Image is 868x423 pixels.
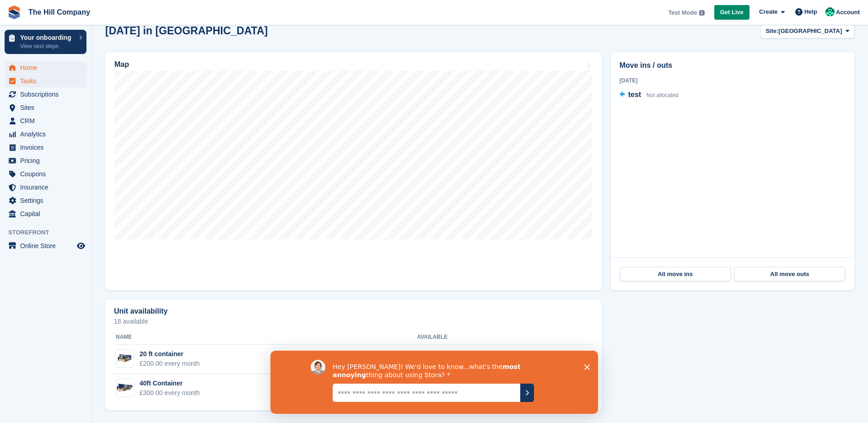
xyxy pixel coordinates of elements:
[20,194,75,207] span: Settings
[105,52,602,290] a: Map
[20,61,75,74] span: Home
[647,92,679,98] span: Not allocated
[620,76,846,85] div: [DATE]
[766,27,778,36] span: Site:
[20,168,75,180] span: Coupons
[778,27,842,36] span: [GEOGRAPHIC_DATA]
[114,307,167,315] h2: Unit availability
[20,101,75,114] span: Sites
[5,181,86,194] a: menu
[668,8,697,17] span: Test Mode
[720,8,744,17] span: Get Live
[7,5,21,19] img: stora-icon-8386f47178a22dfd0bd8f6a31ec36ba5ce8667c1dd55bd0f319d3a0aa187defe.svg
[5,141,86,154] a: menu
[5,207,86,220] a: menu
[759,7,777,16] span: Create
[114,318,593,325] p: 18 available
[20,114,75,127] span: CRM
[5,239,86,252] a: menu
[116,352,134,365] img: 20.jpg
[105,25,268,37] h2: [DATE] in [GEOGRAPHIC_DATA]
[5,194,86,207] a: menu
[20,88,75,101] span: Subscriptions
[5,168,86,180] a: menu
[825,7,835,16] img: Bradley Hill
[20,34,75,41] p: Your onboarding
[140,388,200,398] div: £300.00 every month
[5,154,86,167] a: menu
[140,359,200,369] div: £200.00 every month
[620,60,846,71] h2: Move ins / outs
[836,8,860,17] span: Account
[20,141,75,154] span: Invoices
[5,61,86,74] a: menu
[628,91,641,98] span: test
[5,75,86,87] a: menu
[760,24,854,39] button: Site: [GEOGRAPHIC_DATA]
[5,30,86,54] a: Your onboarding View next steps
[417,330,525,345] th: Available
[75,240,86,251] a: Preview store
[20,154,75,167] span: Pricing
[620,267,731,282] a: All move ins
[20,239,75,252] span: Online Store
[114,60,129,69] h2: Map
[20,207,75,220] span: Capital
[20,42,75,50] p: View next steps
[734,267,845,282] a: All move outs
[8,228,91,237] span: Storefront
[270,351,598,414] iframe: Survey by David from Stora
[114,330,417,345] th: Name
[20,75,75,87] span: Tasks
[116,381,134,394] img: 40-ft-container.jpg
[5,101,86,114] a: menu
[417,345,525,374] td: 16/16
[699,10,705,16] img: icon-info-grey-7440780725fd019a000dd9b08b2336e03edf1995a4989e88bcd33f0948082b44.svg
[140,349,200,359] div: 20 ft container
[5,114,86,127] a: menu
[140,379,200,388] div: 40ft Container
[804,7,817,16] span: Help
[20,128,75,141] span: Analytics
[20,181,75,194] span: Insurance
[25,5,94,20] a: The Hill Company
[5,88,86,101] a: menu
[620,89,679,101] a: test Not allocated
[714,5,749,20] a: Get Live
[5,128,86,141] a: menu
